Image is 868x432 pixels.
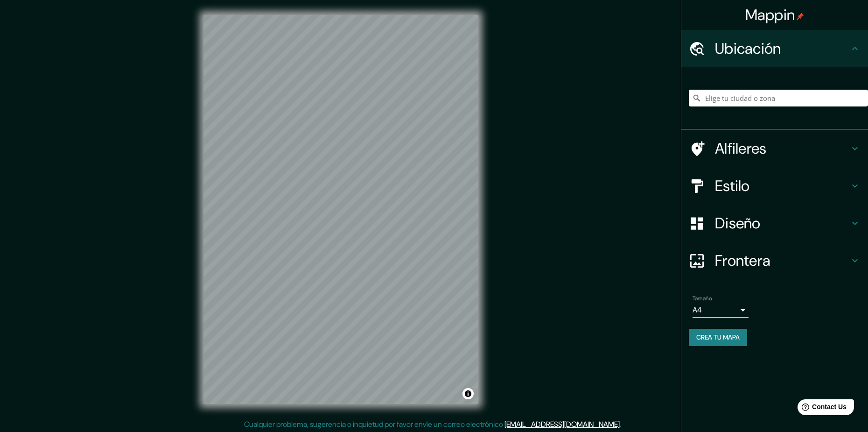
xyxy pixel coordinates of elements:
[715,139,849,158] h4: Alfileres
[693,303,749,318] div: A4
[715,251,849,270] h4: Frontera
[504,419,620,429] a: [EMAIL_ADDRESS][DOMAIN_NAME]
[689,90,868,106] input: Pick your city or area
[244,419,621,430] p: Cualquier problema, sugerencia o inquietud por favor envíe un correo electrónico .
[462,388,474,399] button: Toggle attribution
[797,13,804,20] img: pin-icon.png
[623,419,624,430] div: .
[715,39,849,58] h4: Ubicación
[681,130,868,167] div: Alfileres
[715,214,849,233] h4: Diseño
[681,205,868,242] div: Diseño
[203,15,478,404] canvas: Map
[681,167,868,205] div: Estilo
[715,177,849,195] h4: Estilo
[785,396,858,422] iframe: Help widget launcher
[621,419,623,430] div: .
[681,30,868,67] div: Ubicación
[681,242,868,279] div: Frontera
[693,295,712,303] label: Tamaño
[745,6,805,24] h4: Mappin
[689,329,747,346] button: Crea tu mapa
